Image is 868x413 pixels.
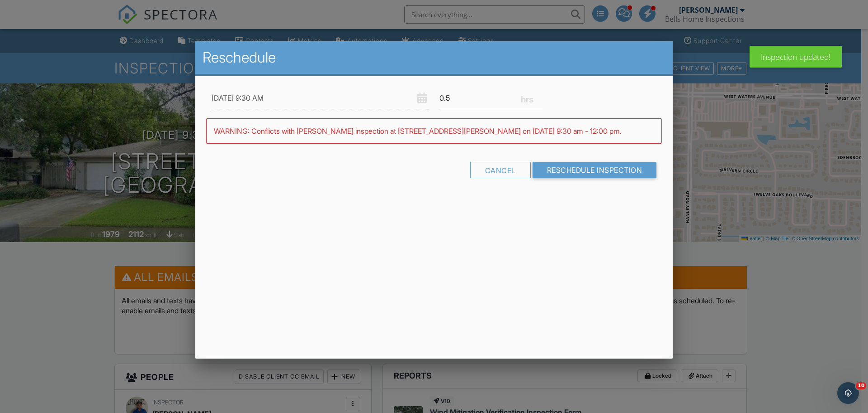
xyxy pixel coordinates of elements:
iframe: Intercom live chat [837,382,859,404]
div: Inspection updated! [750,46,842,68]
input: Reschedule Inspection [533,162,657,178]
div: WARNING: Conflicts with [PERSON_NAME] inspection at [STREET_ADDRESS][PERSON_NAME] on [DATE] 9:30 ... [206,118,662,144]
div: Cancel [470,162,531,178]
h2: Reschedule [203,49,665,67]
span: 10 [856,382,866,389]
